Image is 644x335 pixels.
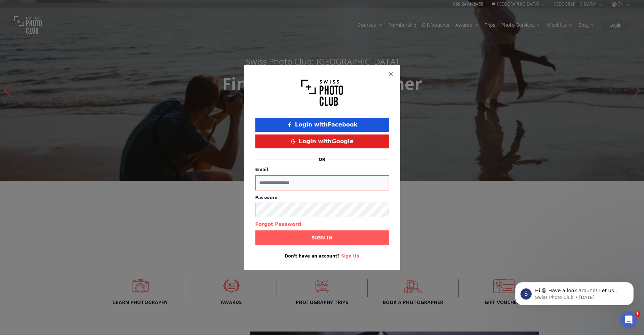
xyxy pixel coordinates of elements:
[505,268,644,316] iframe: Intercom notifications message
[255,253,389,259] p: Don't have an account?
[255,167,268,172] label: Email
[255,195,389,201] label: Password
[319,157,325,162] p: or
[301,76,343,109] img: Swiss photo club
[255,230,389,245] button: Sign in
[620,311,637,328] iframe: Intercom live chat
[341,253,359,259] button: Sign Up
[311,234,332,241] b: Sign in
[255,118,389,132] button: Login withFacebook
[635,311,640,317] span: 1
[255,221,301,228] button: Forgot Password
[255,134,389,148] button: Login withGoogle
